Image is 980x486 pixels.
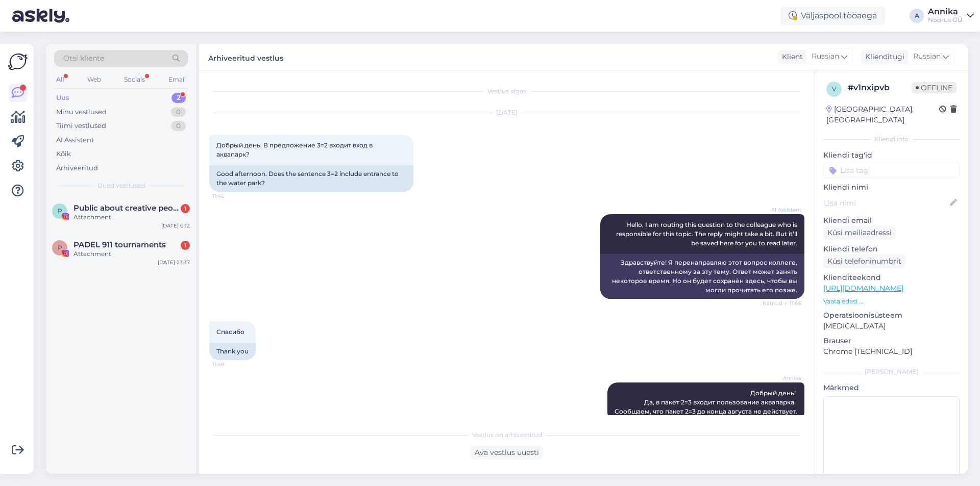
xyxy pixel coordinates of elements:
div: Väljaspool tööaega [780,7,885,25]
span: Offline [912,82,957,93]
div: A [910,9,924,23]
div: [DATE] [209,108,804,117]
div: Tiimi vestlused [56,121,106,131]
span: Russian [812,51,839,62]
span: v [832,85,836,93]
p: [MEDICAL_DATA] [823,321,960,331]
p: Kliendi tag'id [823,150,960,161]
p: Kliendi nimi [823,182,960,193]
div: 2 [171,93,186,103]
span: AI Assistent [763,206,801,214]
div: Attachment [73,213,190,222]
span: Public about creative people from Baltic [73,203,180,213]
div: # v1nxipvb [848,82,912,94]
a: AnnikaNoorus OÜ [928,8,974,24]
div: Küsi telefoninumbrit [823,254,905,268]
input: Lisa nimi [824,197,948,209]
p: Brauser [823,336,960,346]
div: AI Assistent [56,135,94,145]
label: Arhiveeritud vestlus [208,50,283,64]
input: Lisa tag [823,163,960,178]
span: 11:46 [212,192,251,200]
p: Kliendi email [823,215,960,226]
div: Email [166,73,188,86]
div: Arhiveeritud [56,163,98,173]
div: 1 [181,241,190,250]
div: Vestlus algas [209,87,804,96]
div: Küsi meiliaadressi [823,226,896,240]
div: [DATE] 0:12 [161,222,190,229]
span: Добрый день! Да, в пакет 2=3 входит пользование аквапарка. Сообщаем, что пакет 2=3 до конца авгус... [615,389,797,415]
span: Nähtud ✓ 11:46 [763,299,801,307]
div: Web [85,73,103,86]
div: 0 [171,121,186,131]
div: Thank you [209,343,256,360]
div: Klienditugi [861,52,904,62]
div: Klient [778,52,803,62]
div: Noorus OÜ [928,16,963,24]
div: Attachment [73,249,190,259]
span: Uued vestlused [97,181,145,190]
span: P [58,207,62,215]
div: 0 [171,107,186,117]
span: P [58,244,62,251]
p: Vaata edasi ... [823,297,960,306]
div: [GEOGRAPHIC_DATA], [GEOGRAPHIC_DATA] [826,104,939,125]
span: Спасибо [216,328,244,336]
span: Vestlus on arhiveeritud [472,430,542,440]
div: Annika [928,8,963,16]
div: 1 [181,204,190,213]
span: Hello, I am routing this question to the colleague who is responsible for this topic. The reply m... [616,221,799,247]
div: Good afternoon. Does the sentence 3=2 include entrance to the water park? [209,165,413,192]
span: 11:48 [212,361,251,368]
div: Здравствуйте! Я перенаправляю этот вопрос коллеге, ответственному за эту тему. Ответ может занять... [600,254,804,299]
img: Askly Logo [8,52,28,71]
a: [URL][DOMAIN_NAME] [823,284,903,293]
p: Klienditeekond [823,272,960,283]
p: Märkmed [823,382,960,393]
div: Socials [122,73,147,86]
span: PADEL 911 tournaments [73,240,166,249]
p: Kliendi telefon [823,244,960,254]
span: Russian [913,51,941,62]
p: Operatsioonisüsteem [823,310,960,321]
div: Ava vestlus uuesti [471,446,543,459]
div: [DATE] 23:37 [158,259,190,266]
span: Добрый день. В предложение 3=2 входит вход в аквапарк? [216,141,374,158]
div: Uus [56,93,69,103]
span: Annika [763,374,801,382]
span: Otsi kliente [63,53,104,64]
div: Kõik [56,149,71,159]
div: [PERSON_NAME] [823,367,960,376]
div: All [54,73,66,86]
div: Kliendi info [823,135,960,144]
div: Minu vestlused [56,107,107,117]
p: Chrome [TECHNICAL_ID] [823,346,960,357]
